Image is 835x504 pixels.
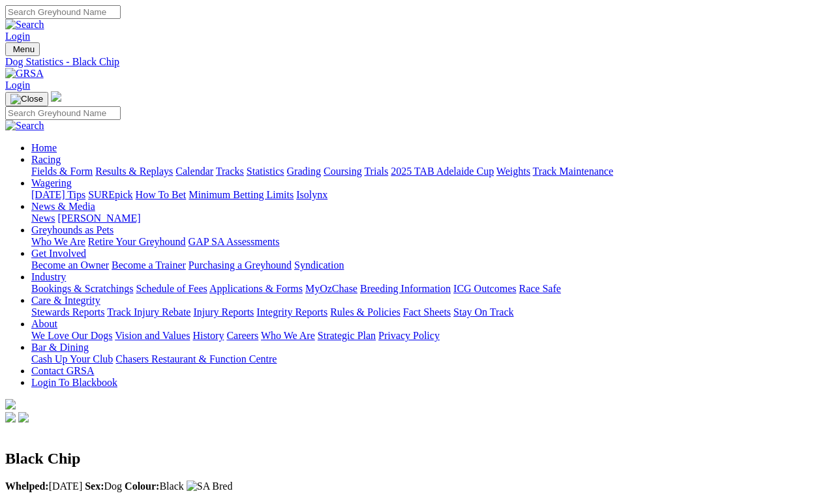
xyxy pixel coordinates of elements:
a: [PERSON_NAME] [57,213,140,224]
a: Grading [287,166,321,177]
a: Breeding Information [360,283,451,294]
b: Whelped: [5,481,49,492]
a: Isolynx [296,189,327,200]
a: Contact GRSA [31,365,94,376]
span: Menu [13,44,35,54]
span: Black [125,481,184,492]
a: About [31,318,57,329]
a: 2025 TAB Adelaide Cup [391,166,494,177]
a: Race Safe [519,283,560,294]
a: Become a Trainer [112,259,186,271]
a: Track Maintenance [533,166,613,177]
a: We Love Our Dogs [31,330,112,341]
div: Wagering [31,189,830,201]
a: Wagering [31,177,72,188]
div: Care & Integrity [31,306,830,318]
a: Coursing [324,166,362,177]
img: logo-grsa-white.png [51,91,61,102]
span: Dog [85,481,122,492]
a: Login [5,31,30,42]
a: Industry [31,271,66,282]
a: Fields & Form [31,166,93,177]
a: Applications & Forms [209,283,303,294]
a: Greyhounds as Pets [31,224,114,235]
a: Rules & Policies [330,306,401,318]
div: Industry [31,283,830,295]
a: Stay On Track [453,306,513,318]
a: Home [31,142,57,153]
img: facebook.svg [5,412,16,422]
a: Strategic Plan [318,330,376,341]
a: Bar & Dining [31,342,89,353]
a: Who We Are [31,236,85,247]
a: Vision and Values [115,330,190,341]
div: Bar & Dining [31,353,830,365]
a: Privacy Policy [378,330,440,341]
a: Syndication [294,259,344,271]
a: Who We Are [261,330,315,341]
a: Purchasing a Greyhound [189,259,292,271]
div: Racing [31,166,830,177]
a: Cash Up Your Club [31,353,113,364]
a: Weights [496,166,530,177]
img: logo-grsa-white.png [5,399,16,409]
a: How To Bet [136,189,187,200]
a: Results & Replays [95,166,173,177]
a: Login To Blackbook [31,377,117,388]
input: Search [5,5,121,19]
a: [DATE] Tips [31,189,85,200]
a: Minimum Betting Limits [189,189,294,200]
a: Chasers Restaurant & Function Centre [115,353,277,364]
b: Sex: [85,481,104,492]
a: Get Involved [31,248,86,259]
img: Search [5,120,44,132]
button: Toggle navigation [5,92,48,106]
div: Greyhounds as Pets [31,236,830,248]
a: Careers [226,330,258,341]
img: Search [5,19,44,31]
img: GRSA [5,68,44,80]
a: Stewards Reports [31,306,104,318]
a: News [31,213,55,224]
button: Toggle navigation [5,42,40,56]
a: Integrity Reports [256,306,327,318]
a: Fact Sheets [403,306,451,318]
a: ICG Outcomes [453,283,516,294]
a: Become an Owner [31,259,109,271]
a: Retire Your Greyhound [88,236,186,247]
a: Bookings & Scratchings [31,283,133,294]
a: News & Media [31,201,95,212]
a: Dog Statistics - Black Chip [5,56,830,68]
a: MyOzChase [305,283,357,294]
a: Care & Integrity [31,295,100,306]
a: GAP SA Assessments [189,236,280,247]
a: Track Injury Rebate [107,306,190,318]
a: Racing [31,154,61,165]
a: SUREpick [88,189,132,200]
a: Schedule of Fees [136,283,207,294]
img: twitter.svg [18,412,29,422]
a: Injury Reports [193,306,254,318]
a: Trials [364,166,388,177]
a: Calendar [175,166,213,177]
a: History [192,330,224,341]
h2: Black Chip [5,450,830,467]
a: Statistics [247,166,284,177]
b: Colour: [125,481,159,492]
a: Tracks [216,166,244,177]
a: Login [5,80,30,91]
div: News & Media [31,213,830,224]
span: [DATE] [5,481,82,492]
img: Close [10,94,43,104]
img: SA Bred [187,481,233,492]
div: About [31,330,830,342]
input: Search [5,106,121,120]
div: Get Involved [31,259,830,271]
